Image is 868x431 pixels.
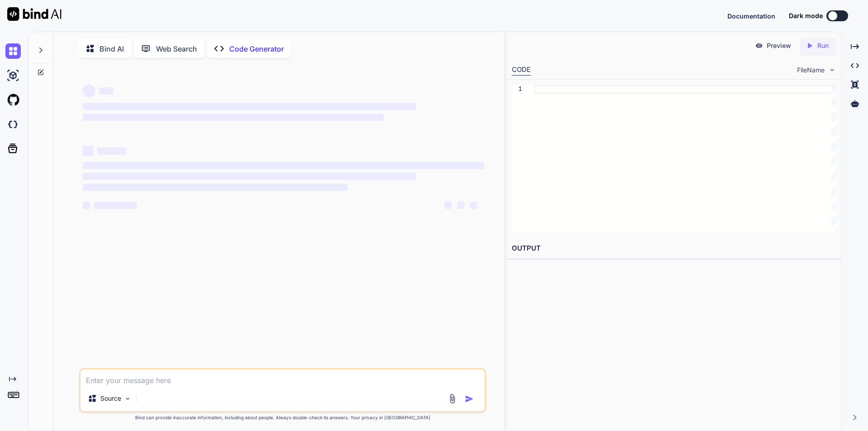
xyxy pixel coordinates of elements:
[465,394,474,403] img: icon
[470,202,477,209] span: ‌
[5,92,21,108] img: githubLight
[5,117,21,132] img: darkCloudIdeIcon
[789,11,823,20] span: Dark mode
[7,7,61,21] img: Bind AI
[100,394,121,403] p: Source
[512,85,522,94] div: 1
[83,173,416,180] span: ‌
[5,43,21,59] img: chat
[506,238,841,259] h2: OUTPUT
[83,146,94,156] span: ‌
[83,184,348,191] span: ‌
[79,414,486,421] p: Bind can provide inaccurate information, including about people. Always double-check its answers....
[727,11,775,21] button: Documentation
[229,43,284,54] p: Code Generator
[83,202,90,209] span: ‌
[156,43,197,54] p: Web Search
[97,147,126,155] span: ‌
[755,42,763,50] img: preview
[83,114,384,121] span: ‌
[444,202,452,209] span: ‌
[83,85,95,97] span: ‌
[767,41,791,50] p: Preview
[512,65,531,76] div: CODE
[727,12,775,20] span: Documentation
[447,393,458,404] img: attachment
[124,395,132,403] img: Pick Models
[5,68,21,83] img: ai-studio
[457,202,464,209] span: ‌
[99,87,113,95] span: ‌
[99,43,124,54] p: Bind AI
[817,41,829,50] p: Run
[828,66,836,74] img: chevron down
[94,202,137,209] span: ‌
[83,162,484,169] span: ‌
[797,66,825,75] span: FileName
[83,103,416,110] span: ‌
